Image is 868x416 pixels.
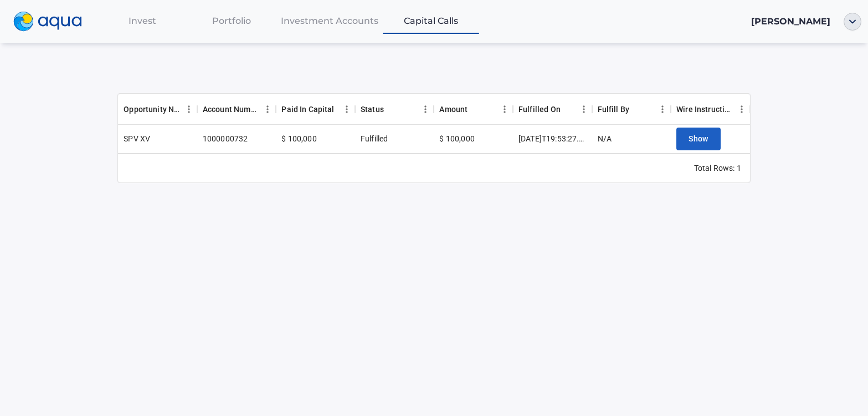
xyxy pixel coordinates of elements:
[181,101,197,118] button: Menu
[592,94,671,125] div: Fulfill By
[355,94,434,125] div: Status
[124,133,150,144] div: SPV XV
[404,16,458,26] span: Capital Calls
[598,94,630,125] div: Fulfill By
[338,101,355,118] button: Menu
[751,16,830,27] span: [PERSON_NAME]
[439,94,468,125] div: Amount
[13,12,82,32] img: logo
[212,16,251,26] span: Portfolio
[7,9,97,34] a: logo
[281,133,316,144] div: $ 100,000
[361,94,384,125] div: Status
[203,94,260,125] div: Account Number
[598,133,612,144] div: N/A
[383,9,479,32] a: Capital Calls
[361,133,388,144] div: Fulfilled
[97,9,187,32] a: Invest
[733,101,750,118] button: Menu
[276,94,355,125] div: Paid In Capital
[203,133,248,144] div: 1000000732
[676,128,721,150] button: Show
[518,94,561,125] div: Fulfilled On
[689,132,708,146] span: Show
[259,101,276,118] button: Menu
[417,101,434,118] button: Menu
[187,9,277,32] a: Portfolio
[281,16,378,26] span: Investment Accounts
[118,94,197,125] div: Opportunity Name
[654,101,671,118] button: Menu
[124,94,181,125] div: Opportunity Name
[129,16,156,26] span: Invest
[439,133,474,144] div: $ 100,000
[844,13,861,31] img: ellipse
[694,163,741,174] div: Total Rows: 1
[281,94,334,125] div: Paid In Capital
[197,94,276,125] div: Account Number
[276,9,383,32] a: Investment Accounts
[434,94,513,125] div: Amount
[513,94,592,125] div: Fulfilled On
[496,101,513,118] button: Menu
[518,133,587,144] div: 2025-09-12T19:53:27.509295Z
[671,94,750,125] div: Wire Instructions
[676,94,733,125] div: Wire Instructions
[576,101,592,118] button: Menu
